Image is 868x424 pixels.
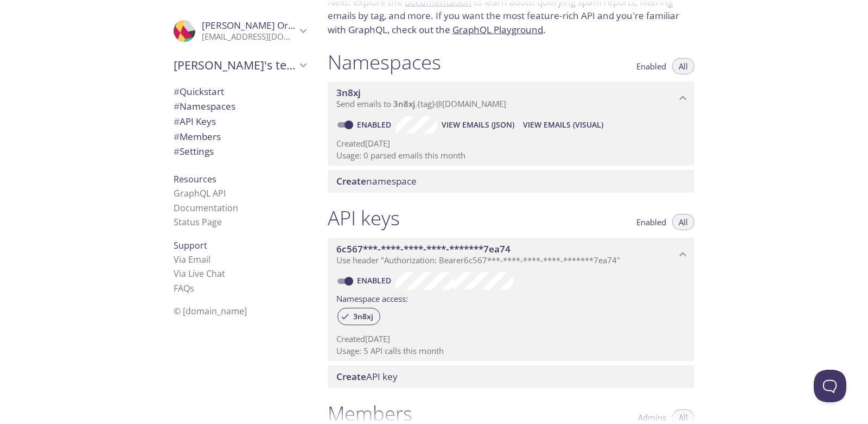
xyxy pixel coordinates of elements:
span: API Keys [174,115,216,128]
span: Create [336,370,366,383]
button: View Emails (Visual) [519,116,608,134]
div: Create namespace [328,170,694,193]
a: Enabled [355,275,395,286]
div: 3n8xj [337,308,380,325]
span: # [174,85,180,98]
iframe: Help Scout Beacon - Open [814,370,846,402]
span: Settings [174,145,214,157]
a: Enabled [355,119,395,130]
span: Members [174,130,221,143]
a: Documentation [174,202,238,214]
p: [EMAIL_ADDRESS][DOMAIN_NAME] [202,31,296,42]
div: Quickstart [165,84,315,99]
p: Usage: 0 parsed emails this month [336,150,686,161]
span: Resources [174,173,216,185]
div: Members [165,129,315,144]
span: # [174,145,180,157]
a: Via Live Chat [174,268,225,280]
span: namespace [336,175,417,187]
span: Send emails to . {tag} @[DOMAIN_NAME] [336,98,506,109]
span: # [174,115,180,128]
span: Create [336,175,366,187]
span: View Emails (Visual) [523,118,603,131]
button: Enabled [630,58,673,74]
span: # [174,100,180,112]
button: All [672,58,694,74]
span: # [174,130,180,143]
span: API key [336,370,398,383]
div: 3n8xj namespace [328,81,694,115]
h1: Namespaces [328,50,441,74]
span: View Emails (JSON) [442,118,514,131]
span: s [190,282,194,294]
div: Create API Key [328,365,694,388]
div: API Keys [165,114,315,129]
a: Status Page [174,216,222,228]
a: Via Email [174,254,210,265]
div: Dominic Orefuwa [165,13,315,49]
button: Enabled [630,214,673,230]
div: Dominic's team [165,51,315,79]
div: Team Settings [165,144,315,159]
span: Support [174,239,207,251]
span: © [DOMAIN_NAME] [174,305,247,317]
a: FAQ [174,282,194,294]
p: Created [DATE] [336,138,686,149]
div: Namespaces [165,99,315,114]
h1: API keys [328,206,400,230]
button: All [672,214,694,230]
a: GraphQL API [174,187,226,199]
span: 3n8xj [336,86,361,99]
span: 3n8xj [347,312,380,321]
a: GraphQL Playground [452,23,543,36]
span: Namespaces [174,100,235,112]
span: [PERSON_NAME]'s team [174,58,296,73]
p: Usage: 5 API calls this month [336,345,686,357]
span: 3n8xj [393,98,415,109]
span: [PERSON_NAME] Orefuwa [202,19,315,31]
button: View Emails (JSON) [437,116,519,134]
p: Created [DATE] [336,333,686,345]
span: Quickstart [174,85,224,98]
label: Namespace access: [336,290,408,306]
